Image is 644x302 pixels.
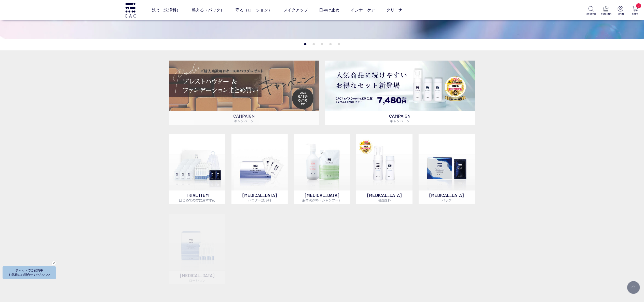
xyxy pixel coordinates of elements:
img: logo [124,3,137,17]
p: CAMPAIGN [325,111,475,125]
a: メイクアップ [283,3,308,17]
button: 1 of 5 [304,43,306,45]
span: はじめての方におすすめ [179,198,215,202]
p: [MEDICAL_DATA] [231,190,288,204]
p: [MEDICAL_DATA] [294,190,350,204]
button: 5 of 5 [338,43,340,45]
a: 泡洗顔料 [MEDICAL_DATA]泡洗顔料 [356,134,413,204]
a: 守る（ローション） [236,3,272,17]
p: RANKING [601,12,611,16]
img: トライアルセット [169,134,226,190]
a: [MEDICAL_DATA]液体洗浄料（シャンプー） [294,134,350,204]
a: トライアルセット TRIAL ITEMはじめての方におすすめ [169,134,226,204]
span: パウダー洗浄料 [248,198,271,202]
p: [MEDICAL_DATA] [169,271,226,284]
a: 整える（パック） [192,3,224,17]
p: TRIAL ITEM [169,190,226,204]
span: 液体洗浄料（シャンプー） [302,198,342,202]
a: [MEDICAL_DATA]ローション [169,214,226,284]
a: フェイスウォッシュ＋レフィル2個セット フェイスウォッシュ＋レフィル2個セット CAMPAIGNキャンペーン [325,61,475,125]
p: SEARCH [586,12,596,16]
a: 2 CART [631,6,640,16]
span: 泡洗顔料 [378,198,391,202]
a: ベースメイクキャンペーン ベースメイクキャンペーン CAMPAIGNキャンペーン [169,61,319,125]
span: パック [442,198,452,202]
a: 洗う（洗浄料） [152,3,181,17]
button: 3 of 5 [321,43,323,45]
span: キャンペーン [390,119,410,123]
img: ベースメイクキャンペーン [169,61,319,111]
img: フェイスウォッシュ＋レフィル2個セット [325,61,475,111]
a: [MEDICAL_DATA]パウダー洗浄料 [231,134,288,204]
p: [MEDICAL_DATA] [419,190,475,204]
span: 2 [636,3,641,8]
p: [MEDICAL_DATA] [356,190,413,204]
img: 泡洗顔料 [356,134,413,190]
span: キャンペーン [234,119,254,123]
a: SEARCH [586,6,596,16]
p: LOGIN [616,12,625,16]
span: ローション [189,278,205,282]
a: クリーナー [386,3,407,17]
a: 日やけ止め [319,3,339,17]
a: LOGIN [616,6,625,16]
a: [MEDICAL_DATA]パック [419,134,475,204]
a: RANKING [601,6,611,16]
button: 2 of 5 [312,43,315,45]
button: 4 of 5 [329,43,332,45]
a: インナーケア [351,3,375,17]
p: CART [631,12,640,16]
p: CAMPAIGN [169,111,319,125]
